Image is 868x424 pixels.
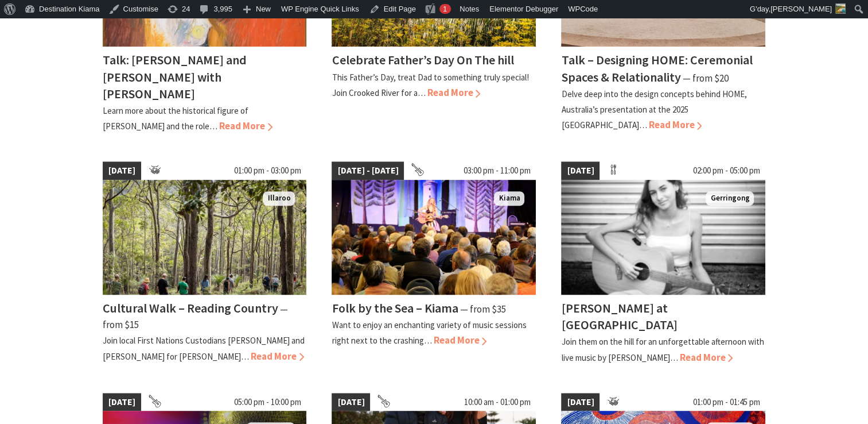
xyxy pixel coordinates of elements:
span: Read More [433,334,486,346]
p: Learn more about the historical figure of [PERSON_NAME] and the role… [103,105,248,132]
h4: Celebrate Father’s Day On The hill [332,52,513,68]
span: Read More [251,350,304,363]
span: 03:00 pm - 11:00 pm [457,161,536,180]
span: [DATE] [561,393,600,411]
span: [DATE] [103,161,141,180]
p: This Father’s Day, treat Dad to something truly special! Join Crooked River for a… [332,72,528,98]
span: [DATE] [103,393,141,411]
span: [DATE] [332,393,370,411]
h4: Talk – Designing HOME: Ceremonial Spaces & Relationality [561,52,752,84]
span: ⁠— from $20 [682,72,728,84]
span: Read More [219,120,273,132]
h4: Folk by the Sea – Kiama [332,300,458,316]
img: Folk by the Sea - Showground Pavilion [332,180,536,295]
h4: Talk: [PERSON_NAME] and [PERSON_NAME] with [PERSON_NAME] [103,52,247,101]
span: 02:00 pm - 05:00 pm [687,161,765,180]
img: Tayah Larsen [561,180,765,295]
span: [DATE] - [DATE] [332,161,404,180]
a: [DATE] - [DATE] 03:00 pm - 11:00 pm Folk by the Sea - Showground Pavilion Kiama Folk by the Sea –... [332,161,536,365]
span: Gerringong [706,191,754,206]
span: 10:00 am - 01:00 pm [458,393,536,411]
span: Read More [427,86,480,99]
h4: Cultural Walk – Reading Country [103,300,278,316]
p: Join local First Nations Custodians [PERSON_NAME] and [PERSON_NAME] for [PERSON_NAME]… [103,335,305,361]
span: Read More [648,118,702,131]
a: [DATE] 02:00 pm - 05:00 pm Tayah Larsen Gerringong [PERSON_NAME] at [GEOGRAPHIC_DATA] Join them o... [561,161,765,365]
span: 1 [443,5,447,13]
span: Kiama [494,191,524,206]
span: [PERSON_NAME] [770,5,832,13]
p: Join them on the hill for an unforgettable afternoon with live music by [PERSON_NAME]… [561,336,764,363]
span: Illaroo [263,191,295,206]
span: 01:00 pm - 03:00 pm [228,161,306,180]
img: Visitors walk in single file along the Buddawang Track [103,180,307,295]
a: [DATE] 01:00 pm - 03:00 pm Visitors walk in single file along the Buddawang Track Illaroo Cultura... [103,161,307,365]
span: 05:00 pm - 10:00 pm [228,393,306,411]
span: ⁠— from $35 [460,303,505,315]
p: Delve deep into the design concepts behind HOME, Australia’s presentation at the 2025 [GEOGRAPHIC... [561,88,746,130]
h4: [PERSON_NAME] at [GEOGRAPHIC_DATA] [561,300,677,333]
span: [DATE] [561,161,600,180]
span: 01:00 pm - 01:45 pm [687,393,765,411]
p: Want to enjoy an enchanting variety of music sessions right next to the crashing… [332,319,526,346]
span: Read More [679,351,733,364]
